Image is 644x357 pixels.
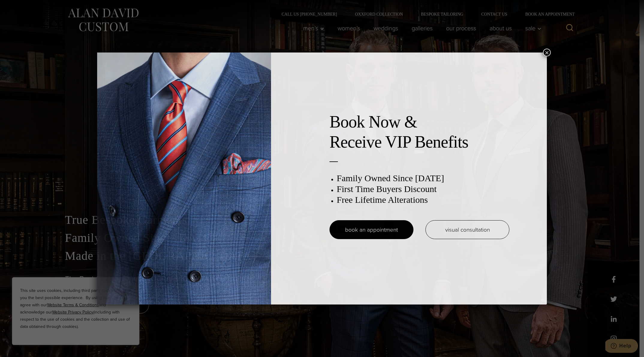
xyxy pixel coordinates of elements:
[543,49,551,56] button: Close
[337,184,509,194] h3: First Time Buyers Discount
[14,4,26,10] span: Help
[329,112,509,152] h2: Book Now & Receive VIP Benefits
[329,220,413,239] a: book an appointment
[337,194,509,205] h3: Free Lifetime Alterations
[425,220,509,239] a: visual consultation
[337,173,509,184] h3: Family Owned Since [DATE]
